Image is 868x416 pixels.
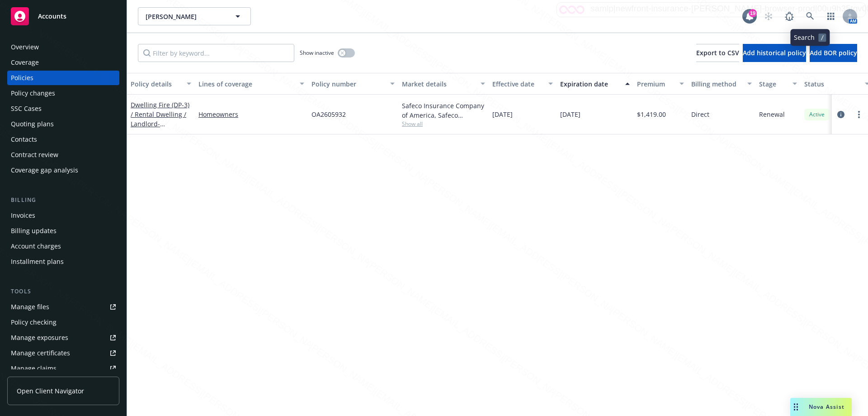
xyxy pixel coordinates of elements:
a: Manage claims [7,361,119,376]
a: Installment plans [7,254,119,269]
div: Policy number [311,79,385,89]
button: Export to CSV [696,44,739,62]
a: Report a Bug [780,7,798,25]
span: Show all [402,120,485,128]
button: Market details [398,73,489,95]
a: Homeowners [198,110,304,119]
div: Market details [402,79,475,89]
button: Policy details [127,73,195,95]
span: Active [808,110,826,119]
span: Show inactive [300,49,334,57]
div: 19 [749,9,757,17]
div: Effective date [492,79,543,89]
a: Coverage [7,55,119,70]
span: Add BOR policy [810,48,857,57]
a: Invoices [7,208,119,223]
div: Policy details [131,79,181,89]
button: Nova Assist [790,398,852,416]
span: Direct [691,110,709,119]
div: Expiration date [560,79,620,89]
div: Manage certificates [11,346,70,360]
div: Account charges [11,239,61,253]
button: Add BOR policy [810,44,857,62]
div: Tools [7,287,119,296]
div: Stage [759,79,787,89]
div: Quoting plans [11,117,54,131]
div: Contract review [11,148,58,162]
div: Policy checking [11,315,57,330]
a: Quoting plans [7,117,119,131]
a: Policy changes [7,86,119,100]
div: Coverage [11,55,39,70]
span: Renewal [759,110,785,119]
div: Manage claims [11,361,57,376]
a: Manage files [7,300,119,314]
div: Invoices [11,208,35,223]
a: Contract review [7,148,119,162]
span: - [STREET_ADDRESS][PERSON_NAME] [131,120,188,147]
a: Overview [7,40,119,54]
button: Add historical policy [743,44,806,62]
div: SSC Cases [11,101,42,116]
button: Premium [633,73,688,95]
div: Coverage gap analysis [11,163,78,177]
a: Coverage gap analysis [7,163,119,177]
div: Premium [637,79,674,89]
button: Stage [755,73,801,95]
button: Effective date [489,73,557,95]
button: Expiration date [557,73,633,95]
div: Manage files [11,300,49,314]
span: Nova Assist [809,403,844,411]
a: Switch app [822,7,840,25]
span: Accounts [38,13,66,20]
span: Open Client Navigator [17,386,84,396]
div: Billing method [691,79,742,89]
div: Policies [11,71,33,85]
button: Lines of coverage [195,73,308,95]
a: Policy checking [7,315,119,330]
button: [PERSON_NAME] [138,7,251,25]
div: Policy changes [11,86,55,100]
a: Dwelling Fire (DP-3) / Rental Dwelling / Landlord [131,100,189,147]
a: Account charges [7,239,119,253]
span: [PERSON_NAME] [146,12,224,21]
div: Overview [11,40,39,54]
button: Billing method [688,73,755,95]
a: Manage certificates [7,346,119,360]
div: Installment plans [11,254,64,269]
a: SSC Cases [7,101,119,116]
a: Contacts [7,132,119,147]
span: $1,419.00 [637,110,666,119]
div: Status [804,79,859,89]
div: Lines of coverage [198,79,294,89]
div: Billing updates [11,224,57,238]
div: Billing [7,196,119,205]
a: Manage exposures [7,330,119,345]
a: Accounts [7,4,119,29]
a: Start snowing [759,7,778,25]
a: circleInformation [835,109,846,120]
div: Safeco Insurance Company of America, Safeco Insurance (Liberty Mutual) [402,101,485,120]
a: Search [801,7,819,25]
span: [DATE] [492,110,513,119]
div: Drag to move [790,398,802,416]
div: Manage exposures [11,330,68,345]
div: Contacts [11,132,37,147]
span: [DATE] [560,110,580,119]
a: Policies [7,71,119,85]
button: Policy number [308,73,398,95]
span: Add historical policy [743,48,806,57]
a: more [854,109,864,120]
span: Export to CSV [696,48,739,57]
span: OA2605932 [311,110,346,119]
a: Billing updates [7,224,119,238]
input: Filter by keyword... [138,44,294,62]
